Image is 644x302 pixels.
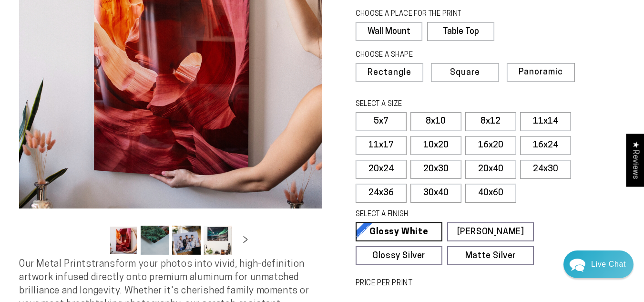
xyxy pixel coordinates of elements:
legend: CHOOSE A SHAPE [356,50,487,61]
label: PRICE PER PRINT [356,278,625,289]
legend: SELECT A FINISH [356,209,514,220]
label: 10x20 [410,136,461,155]
button: Load image 1 in gallery view [109,226,138,255]
div: Click to open Judge.me floating reviews tab [626,134,644,187]
button: Load image 2 in gallery view [141,226,169,255]
label: 24x36 [356,184,407,203]
a: [PERSON_NAME] [447,222,534,241]
label: 11x17 [356,136,407,155]
span: Panoramic [519,68,563,77]
label: 16x24 [520,136,571,155]
label: 40x60 [465,184,516,203]
label: Table Top [427,22,494,41]
legend: CHOOSE A PLACE FOR THE PRINT [356,9,486,20]
label: 20x30 [410,160,461,179]
label: 5x7 [356,112,407,131]
button: Load image 4 in gallery view [204,226,232,255]
legend: SELECT A SIZE [356,99,514,110]
a: Matte Silver [447,246,534,265]
label: 20x24 [356,160,407,179]
span: Rectangle [368,69,411,77]
label: 30x40 [410,184,461,203]
label: 8x10 [410,112,461,131]
button: Slide left [85,229,106,250]
label: 8x12 [465,112,516,131]
button: Slide right [235,229,256,250]
label: 11x14 [520,112,571,131]
label: 24x30 [520,160,571,179]
a: Glossy Silver [356,246,442,265]
a: Glossy White [356,222,442,241]
button: Load image 3 in gallery view [172,226,201,255]
label: Wall Mount [356,22,423,41]
label: 20x40 [465,160,516,179]
label: 16x20 [465,136,516,155]
div: Chat widget toggle [563,250,634,278]
div: Contact Us Directly [591,250,626,278]
span: Square [450,69,480,77]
